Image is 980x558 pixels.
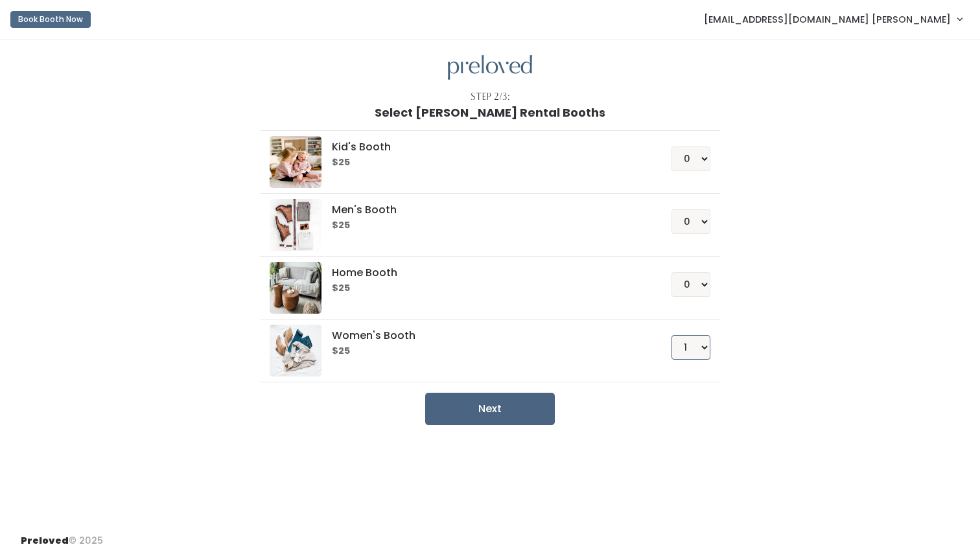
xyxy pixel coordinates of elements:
[332,141,640,153] h5: Kid's Booth
[448,55,532,80] img: preloved logo
[270,325,321,377] img: preloved logo
[375,106,605,119] h1: Select [PERSON_NAME] Rental Booths
[270,199,321,251] img: preloved logo
[691,5,975,33] a: [EMAIL_ADDRESS][DOMAIN_NAME] [PERSON_NAME]
[332,157,640,168] h6: $25
[332,204,640,216] h5: Men's Booth
[425,393,555,425] button: Next
[332,283,640,294] h6: $25
[332,346,640,356] h6: $25
[21,524,103,548] div: © 2025
[332,220,640,231] h6: $25
[332,330,640,342] h5: Women's Booth
[332,267,640,279] h5: Home Booth
[270,136,321,188] img: preloved logo
[270,262,321,314] img: preloved logo
[471,90,510,104] div: Step 2/3:
[704,12,951,27] span: [EMAIL_ADDRESS][DOMAIN_NAME] [PERSON_NAME]
[21,534,69,547] span: Preloved
[10,5,91,34] a: Book Booth Now
[10,11,91,28] button: Book Booth Now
